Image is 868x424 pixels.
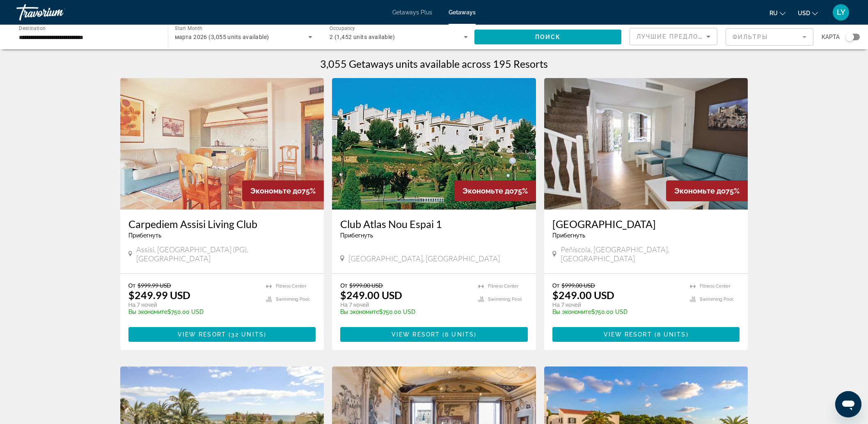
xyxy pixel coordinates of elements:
span: Экономьте до [250,187,302,195]
div: 75% [666,180,748,201]
span: Вы экономите [128,309,167,315]
span: $999.00 USD [349,282,383,289]
span: ( ) [652,331,689,338]
span: ( ) [440,331,476,338]
a: Getaways Plus [392,9,432,16]
span: 8 units [657,331,686,338]
span: Peñíscola, [GEOGRAPHIC_DATA], [GEOGRAPHIC_DATA] [561,245,740,263]
button: View Resort(8 units) [552,327,740,342]
h1: 3,055 Getaways units available across 195 Resorts [320,58,548,70]
div: 75% [454,180,536,201]
span: $999.00 USD [561,282,595,289]
span: 32 units [231,331,264,338]
img: 3573I01X.jpg [120,78,324,210]
span: Прибегнуть [552,232,585,239]
p: $249.00 USD [340,289,402,301]
span: Экономьте до [463,187,514,195]
span: ru [770,10,778,16]
span: Assisi, [GEOGRAPHIC_DATA] (PG), [GEOGRAPHIC_DATA] [136,245,316,263]
span: LY [837,8,845,16]
span: Swimming Pool [488,297,522,302]
button: Filter [726,28,813,46]
span: От [552,282,559,289]
p: $249.00 USD [552,289,614,301]
span: ( ) [226,331,266,338]
span: Экономьте до [674,187,726,195]
span: Occupancy [330,25,355,31]
span: От [128,282,135,289]
span: $999.99 USD [137,282,171,289]
button: Поиск [474,30,622,44]
a: Club Atlas Nou Espai 1 [340,218,528,230]
span: марта 2026 (3,055 units available) [175,34,269,40]
button: Change language [770,7,786,19]
button: View Resort(32 units) [128,327,316,342]
span: Вы экономите [340,309,379,315]
span: Fitness Center [488,283,519,289]
span: Прибегнуть [340,232,373,239]
mat-select: Sort by [637,32,710,41]
span: Вы экономите [552,309,591,315]
span: 2 (1,452 units available) [330,34,395,40]
div: 75% [242,180,324,201]
span: View Resort [604,331,652,338]
span: Destination [19,25,46,31]
p: $750.00 USD [340,309,470,315]
span: Fitness Center [276,283,307,289]
p: На 7 ночей [552,301,682,309]
span: View Resort [392,331,440,338]
span: Fitness Center [700,283,731,289]
a: [GEOGRAPHIC_DATA] [552,218,740,230]
a: Travorium [16,2,98,23]
button: Change currency [798,7,818,19]
span: Swimming Pool [276,297,309,302]
a: Getaways [449,9,476,16]
img: 3052I01X.jpg [544,78,748,210]
p: На 7 ночей [128,301,258,309]
a: Carpediem Assisi Living Club [128,218,316,230]
p: $750.00 USD [552,309,682,315]
span: USD [798,10,810,16]
button: View Resort(6 units) [340,327,528,342]
span: От [340,282,347,289]
span: [GEOGRAPHIC_DATA], [GEOGRAPHIC_DATA] [348,254,500,263]
span: Поиск [535,34,561,40]
img: 2441E01L.jpg [332,78,536,210]
button: User Menu [830,4,852,21]
span: View Resort [178,331,226,338]
iframe: Кнопка запуска окна обмена сообщениями [835,391,861,417]
span: Лучшие предложения [637,33,724,40]
span: Прибегнуть [128,232,161,239]
span: карта [822,31,840,43]
p: На 7 ночей [340,301,470,309]
span: Start Month [175,25,202,31]
span: Swimming Pool [700,297,733,302]
p: $249.99 USD [128,289,190,301]
p: $750.00 USD [128,309,258,315]
span: 6 units [445,331,474,338]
